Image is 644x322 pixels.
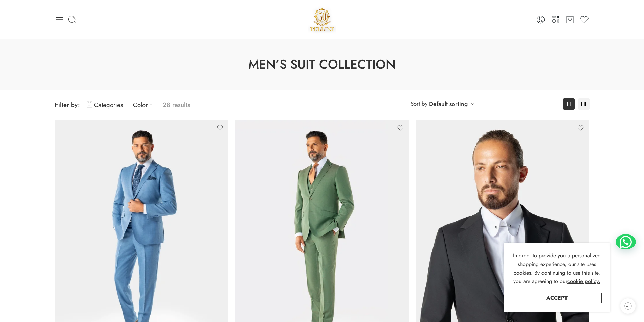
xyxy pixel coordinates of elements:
a: Categories [87,97,123,113]
span: Sort by [410,98,427,109]
a: Pellini - [308,5,337,34]
img: Pellini [308,5,337,34]
h1: Men’s Suit Collection [17,56,627,73]
a: Login / Register [536,15,546,24]
a: Cart [565,15,575,24]
a: Color [133,97,156,113]
span: In order to provide you a personalized shopping experience, our site uses cookies. By continuing ... [513,252,601,286]
a: Default sorting [429,99,468,109]
p: 28 results [163,97,190,113]
a: Wishlist [580,15,589,24]
a: cookie policy. [567,277,600,286]
span: Filter by: [55,100,80,109]
a: Accept [512,293,602,303]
